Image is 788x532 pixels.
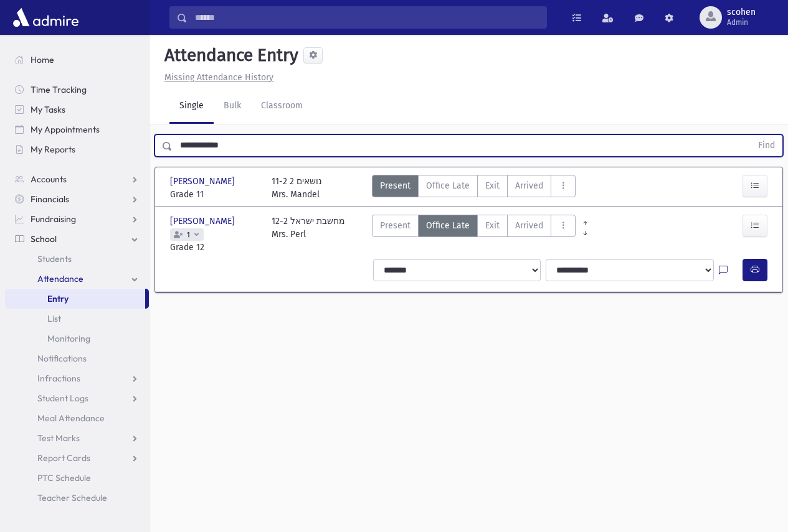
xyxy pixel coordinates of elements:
span: My Appointments [31,124,100,135]
div: AttTypes [372,175,576,201]
a: Students [5,249,149,269]
a: Classroom [251,89,313,124]
div: 12-2 מחשבת ישראל Mrs. Perl [272,215,345,254]
a: Infractions [5,368,149,388]
a: School [5,229,149,249]
span: Student Logs [37,393,88,404]
a: Missing Attendance History [159,72,273,83]
span: Notifications [37,353,87,364]
a: List [5,309,149,329]
u: Missing Attendance History [164,72,273,83]
a: Test Marks [5,428,149,448]
img: AdmirePro [10,5,82,30]
span: Teacher Schedule [37,492,107,503]
span: [PERSON_NAME] [170,175,237,188]
h5: Attendance Entry [159,45,298,66]
span: Arrived [515,219,543,232]
span: scohen [727,7,756,17]
span: Arrived [515,179,543,192]
span: School [31,233,57,245]
span: Fundraising [31,213,76,225]
div: 11-2 נושאים 2 Mrs. Mandel [272,175,322,201]
a: Report Cards [5,448,149,468]
a: Single [169,89,214,124]
span: Infractions [37,373,80,384]
a: Attendance [5,269,149,289]
span: Present [380,219,411,232]
span: Grade 12 [170,241,259,254]
span: 1 [184,231,192,239]
span: Admin [727,17,756,27]
div: AttTypes [372,215,576,254]
a: Entry [5,289,145,309]
span: Office Late [426,179,470,192]
span: Report Cards [37,452,90,464]
span: Present [380,179,411,192]
span: Home [31,54,54,65]
span: Office Late [426,219,470,232]
span: [PERSON_NAME] [170,215,237,228]
span: Exit [485,219,500,232]
a: Student Logs [5,388,149,408]
a: Notifications [5,348,149,368]
a: My Reports [5,139,149,159]
span: Accounts [31,174,67,185]
span: Time Tracking [31,84,87,95]
a: PTC Schedule [5,468,149,488]
span: Meal Attendance [37,413,105,424]
span: List [47,313,61,324]
span: My Tasks [31,104,65,115]
a: Fundraising [5,209,149,229]
button: Find [751,135,782,156]
a: Monitoring [5,329,149,348]
a: Time Tracking [5,80,149,100]
span: Test Marks [37,432,80,444]
span: Financials [31,194,69,205]
span: PTC Schedule [37,472,91,483]
a: Accounts [5,169,149,189]
a: Bulk [214,89,251,124]
span: Attendance [37,273,83,284]
span: Exit [485,179,500,192]
span: Entry [47,293,69,304]
a: My Tasks [5,100,149,119]
span: Monitoring [47,333,90,344]
span: Students [37,253,72,264]
a: Meal Attendance [5,408,149,428]
a: Teacher Schedule [5,488,149,508]
input: Search [188,6,546,29]
span: Grade 11 [170,188,259,201]
a: Home [5,50,149,70]
a: Financials [5,189,149,209]
a: My Appointments [5,119,149,139]
span: My Reports [31,144,75,155]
